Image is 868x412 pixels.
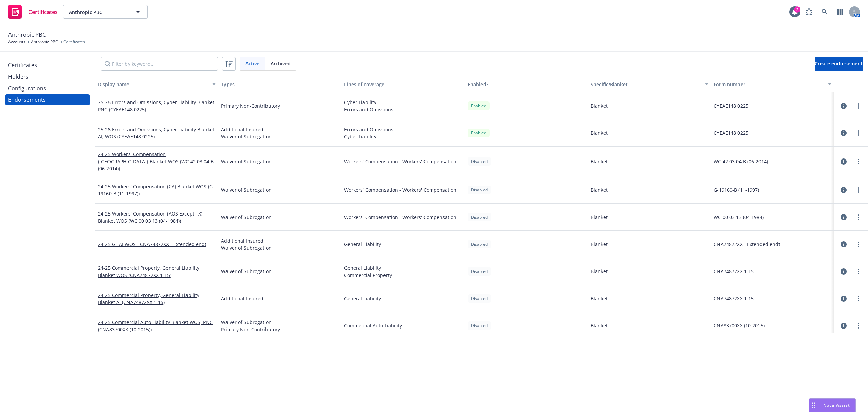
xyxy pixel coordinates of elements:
div: Blanket [588,92,711,119]
a: Certificates [5,2,60,21]
div: G-19160-B (11-1997) [711,176,834,204]
span: Primary Non-Contributory [221,326,339,333]
a: more [854,102,863,110]
button: Create endorsement [815,57,863,71]
span: Cyber Liability [344,133,462,140]
div: Holders [8,71,28,82]
div: 7 [794,6,800,13]
a: 25-26 Errors and Omissions, Cyber Liability Blanket PNC (CYEAE148 0225) [98,99,214,113]
a: 24-25 Commercial Property, General Liability Blanket WOS (CNA74872XX 1-15) [98,265,199,278]
div: Disabled [468,294,491,303]
div: Enabled [468,101,490,110]
span: Waiver of Subrogation [221,244,339,251]
div: Blanket [588,119,711,147]
div: WC 00 03 13 (04-1984) [711,204,834,231]
a: more [854,213,863,221]
div: Configurations [8,83,46,94]
span: General Liability [344,241,462,248]
a: Accounts [8,39,25,45]
button: Enabled? [465,76,588,92]
span: Waiver of Subrogation [221,213,339,221]
div: Form number [714,81,824,88]
a: Holders [5,71,90,82]
div: Disabled [468,267,491,276]
div: CNA74872XX - Extended endt [711,231,834,258]
span: Waiver of Subrogation [221,133,339,140]
span: Workers' Compensation - Workers' Compensation [344,186,462,193]
a: Configurations [5,83,90,94]
span: Active [245,60,259,67]
div: Specific/Blanket [591,81,701,88]
div: CYEAE148 0225 [711,92,834,119]
span: Errors and Omissions [344,106,462,113]
input: Filter by keyword... [101,57,218,71]
span: Certificates [28,9,58,15]
a: more [854,295,863,303]
div: Blanket [588,176,711,204]
span: Primary Non-Contributory [221,102,339,109]
div: Blanket [588,204,711,231]
a: 25-26 Errors and Omissions, Cyber Liability Blanket AI, WOS (CYEAE148 0225) [98,126,214,140]
a: 24-25 GL AI WOS - CNA74872XX - Extended endt [98,241,206,247]
a: 24-25 Commercial Property, General Liability Blanket AI (CNA74872XX 1-15) [98,292,199,305]
span: Waiver of Subrogation [221,319,339,326]
a: more [854,240,863,248]
span: Waiver of Subrogation [221,186,339,193]
div: Blanket [588,312,711,339]
div: Blanket [588,285,711,312]
div: Display name [98,81,208,88]
div: Drag to move [809,399,818,412]
a: 24-25 Workers' Compensation (CA) Blanket WOS (G-19160-B (11-1997)) [98,183,214,197]
span: Anthropic PBC [69,8,127,16]
span: Errors and Omissions [344,126,462,133]
a: Endorsements [5,94,90,105]
button: Types [218,76,341,92]
div: Endorsements [8,94,46,105]
span: Additional Insured [221,126,339,133]
a: Anthropic PBC [31,39,58,45]
div: Lines of coverage [344,81,462,88]
a: Switch app [833,5,847,19]
span: Waiver of Subrogation [221,268,339,275]
div: Blanket [588,147,711,176]
a: more [854,129,863,137]
button: Form number [711,76,834,92]
div: Disabled [468,321,491,330]
div: Types [221,81,339,88]
a: 24-25 Commercial Auto Liability Blanket WOS, PNC (CNA83700XX (10-2015)) [98,319,213,333]
button: Display name [95,76,218,92]
div: WC 42 03 04 B (06-2014) [711,147,834,176]
div: CYEAE148 0225 [711,119,834,147]
div: CNA83700XX (10-2015) [711,312,834,339]
a: Report a Bug [802,5,816,19]
div: Disabled [468,186,491,194]
div: CNA74872XX 1-15 [711,258,834,285]
span: Certificates [63,39,85,45]
a: more [854,267,863,276]
div: CNA74872XX 1-15 [711,285,834,312]
div: Disabled [468,213,491,221]
span: Workers' Compensation - Workers' Compensation [344,213,462,221]
a: 24-25 Workers' Compensation ([GEOGRAPHIC_DATA]) Blanket WOS (WC 42 03 04 B (06-2014)) [98,151,214,172]
span: General Liability [344,264,462,271]
a: Certificates [5,60,90,71]
span: Waiver of Subrogation [221,158,339,165]
span: Create endorsement [815,60,863,67]
span: Archived [271,60,291,67]
div: Certificates [8,60,37,71]
span: Commercial Auto Liability [344,322,462,329]
a: more [854,186,863,194]
button: Specific/Blanket [588,76,711,92]
div: Blanket [588,258,711,285]
span: Nova Assist [823,402,850,408]
button: Lines of coverage [341,76,465,92]
span: Workers' Compensation - Workers' Compensation [344,158,462,165]
span: Additional Insured [221,295,339,302]
div: Disabled [468,157,491,166]
a: more [854,322,863,330]
span: Additional Insured [221,237,339,244]
div: Enabled? [468,81,585,88]
a: 24-25 Workers' Compensation (AOS Except TX) Blanket WOS (WC 00 03 13 (04-1984)) [98,210,202,224]
a: more [854,157,863,166]
a: Search [818,5,831,19]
